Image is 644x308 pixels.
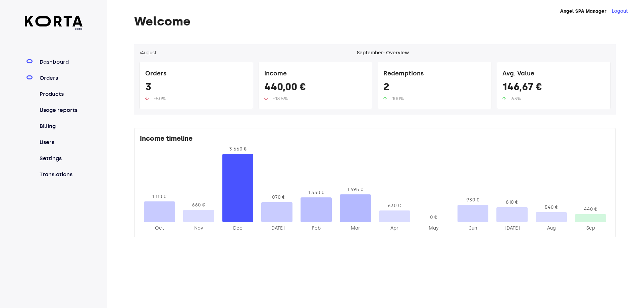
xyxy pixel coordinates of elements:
a: Billing [38,122,83,130]
div: 1 070 € [261,194,292,201]
img: Korta [25,16,83,26]
span: 63% [511,96,521,102]
a: Orders [38,74,83,82]
div: 810 € [496,199,528,206]
div: 2024-Dec [222,225,254,232]
div: 2025-Mar [340,225,371,232]
span: beta [25,26,83,31]
img: up [383,97,387,100]
img: up [264,97,268,100]
div: 1 495 € [340,186,371,193]
button: Logout [612,8,628,15]
div: 2025-Jan [261,225,292,232]
span: -50% [154,96,166,102]
h1: Welcome [134,15,616,28]
div: 540 € [536,204,567,211]
div: 630 € [379,202,410,209]
div: 660 € [183,202,214,208]
div: 440 € [575,206,606,213]
span: -18.5% [273,96,288,102]
div: 0 € [418,214,449,221]
a: Translations [38,171,83,179]
a: beta [25,16,83,31]
button: ‹August [140,50,157,56]
div: 2024-Nov [183,225,214,232]
div: 146,67 € [502,81,605,96]
strong: Angel SPA Manager [560,8,606,14]
div: 1 330 € [301,189,332,196]
a: Users [38,138,83,146]
div: Income timeline [140,134,610,146]
div: 2025-Aug [536,225,567,232]
a: Products [38,90,83,98]
div: 2 [383,81,486,96]
div: 2025-May [418,225,449,232]
a: Usage reports [38,106,83,114]
div: Redemptions [383,67,486,81]
div: September - Overview [357,50,409,56]
a: Dashboard [38,58,83,66]
div: 930 € [458,197,489,203]
div: 2025-Feb [301,225,332,232]
div: 1 110 € [144,193,175,200]
div: 2024-Oct [144,225,175,232]
div: 3 [145,81,248,96]
a: Settings [38,155,83,163]
div: 2025-Sep [575,225,606,232]
div: 3 660 € [222,146,254,152]
img: up [145,97,149,100]
div: 2025-Jun [458,225,489,232]
div: 440,00 € [264,81,367,96]
div: Income [264,67,367,81]
img: up [502,97,506,100]
span: 100% [392,96,404,102]
div: 2025-Apr [379,225,410,232]
div: 2025-Jul [496,225,528,232]
div: Avg. Value [502,67,605,81]
div: Orders [145,67,248,81]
